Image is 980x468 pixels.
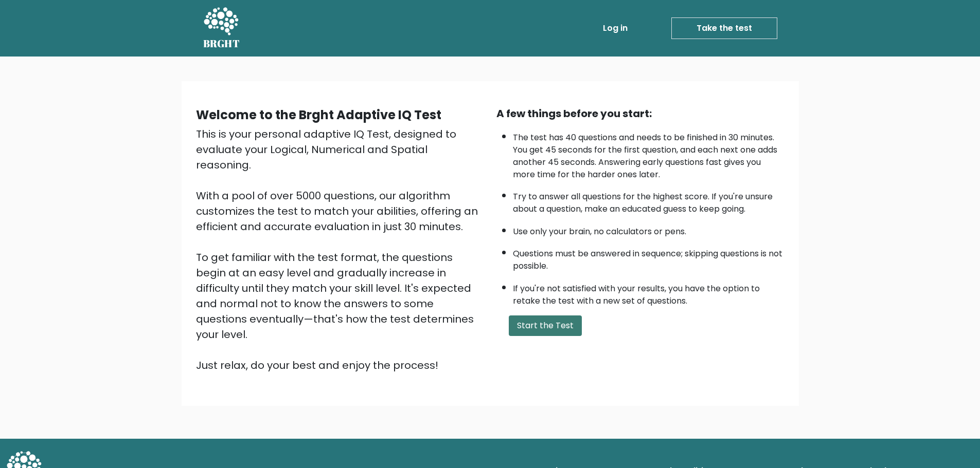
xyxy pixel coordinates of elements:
[203,38,240,50] h5: BRGHT
[513,242,785,272] li: Questions must be answered in sequence; skipping questions is not possible.
[196,106,441,123] b: Welcome to the Brght Adaptive IQ Test
[203,4,240,52] a: BRGHT
[513,277,785,307] li: If you're not satisfied with your results, you have the option to retake the test with a new set ...
[196,126,484,373] div: This is your personal adaptive IQ Test, designed to evaluate your Logical, Numerical and Spatial ...
[509,315,582,336] button: Start the Test
[671,17,777,39] a: Take the test
[496,106,785,121] div: A few things before you start:
[599,18,632,39] a: Log in
[513,185,785,215] li: Try to answer all questions for the highest score. If you're unsure about a question, make an edu...
[513,220,785,238] li: Use only your brain, no calculators or pens.
[513,126,785,181] li: The test has 40 questions and needs to be finished in 30 minutes. You get 45 seconds for the firs...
